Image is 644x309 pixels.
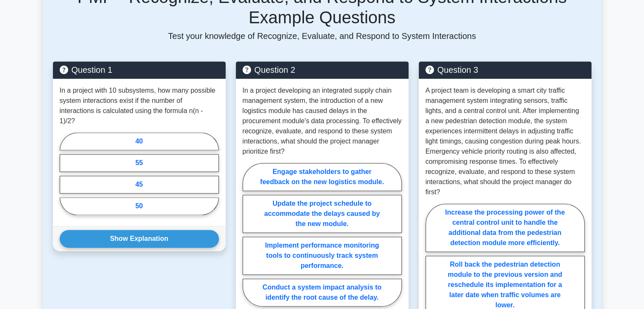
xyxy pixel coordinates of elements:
label: 50 [60,197,219,215]
h5: Question 3 [426,65,585,75]
button: Show Explanation [60,230,219,248]
label: Implement performance monitoring tools to continuously track system performance. [243,237,402,275]
p: In a project with 10 subsystems, how many possible system interactions exist if the number of int... [60,86,219,126]
label: Conduct a system impact analysis to identify the root cause of the delay. [243,279,402,306]
label: 40 [60,132,219,150]
p: In a project developing an integrated supply chain management system, the introduction of a new l... [243,86,402,157]
label: 45 [60,176,219,193]
label: Engage stakeholders to gather feedback on the new logistics module. [243,163,402,191]
label: Increase the processing power of the central control unit to handle the additional data from the ... [426,204,585,252]
label: Update the project schedule to accommodate the delays caused by the new module. [243,195,402,233]
h5: Question 1 [60,65,219,75]
p: A project team is developing a smart city traffic management system integrating sensors, traffic ... [426,86,585,197]
h5: Question 2 [243,65,402,75]
p: Test your knowledge of Recognize, Evaluate, and Respond to System Interactions [53,31,591,41]
label: 55 [60,154,219,172]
